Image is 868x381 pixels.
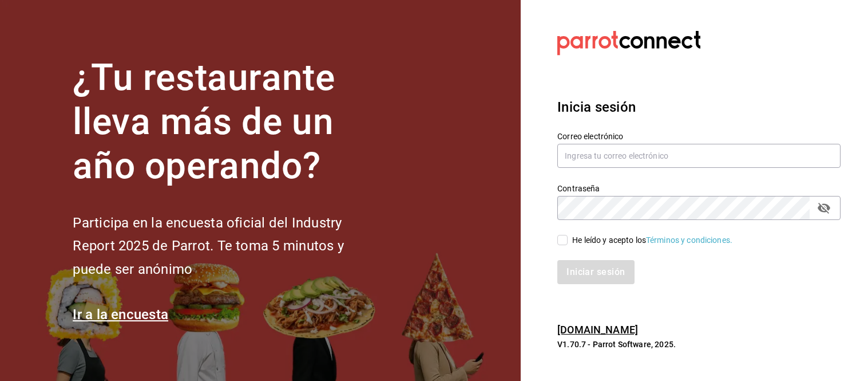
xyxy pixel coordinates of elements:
h3: Inicia sesión [557,97,841,117]
label: Contraseña [557,184,841,193]
div: He leído y acepto los [572,234,732,246]
button: passwordField [814,198,834,218]
a: Ir a la encuesta [73,307,168,323]
p: V1.70.7 - Parrot Software, 2025. [557,339,841,350]
a: Términos y condiciones. [646,235,732,245]
h1: ¿Tu restaurante lleva más de un año operando? [73,56,382,188]
h2: Participa en la encuesta oficial del Industry Report 2025 de Parrot. Te toma 5 minutos y puede se... [73,211,382,281]
input: Ingresa tu correo electrónico [557,144,841,168]
a: [DOMAIN_NAME] [557,324,638,336]
label: Correo electrónico [557,132,841,140]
